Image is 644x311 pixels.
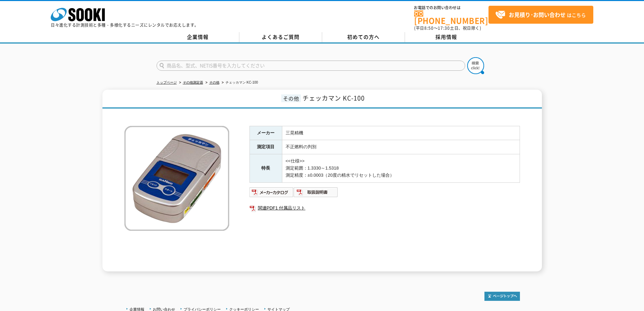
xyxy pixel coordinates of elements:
a: 関連PDF1 付属品リスト [249,204,520,213]
span: お電話でのお問い合わせは [414,6,488,10]
a: 取扱説明書 [294,191,338,196]
input: 商品名、型式、NETIS番号を入力してください [157,61,465,71]
a: その他 [209,81,219,84]
td: 三晃精機 [282,126,520,140]
img: btn_search.png [467,57,484,74]
a: 企業情報 [157,32,239,42]
span: チェッカマン KC-100 [303,93,365,103]
img: チェッカマン KC-100 [124,126,229,231]
a: 採用情報 [405,32,488,42]
td: <<仕様>> 測定範囲：1.3330～1.5318 測定精度：±0.0003（20度の精水でリセットした場合） [282,154,520,182]
a: お見積り･お問い合わせはこちら [488,6,593,24]
li: チェッカマン KC-100 [220,79,258,86]
p: 日々進化する計測技術と多種・多様化するニーズにレンタルでお応えします。 [51,23,199,27]
a: [PHONE_NUMBER] [414,10,488,24]
a: よくあるご質問 [239,32,322,42]
a: 初めての方へ [322,32,405,42]
img: メーカーカタログ [249,187,294,198]
a: その他測定器 [183,81,203,84]
img: 取扱説明書 [294,187,338,198]
span: 8:50 [424,25,434,31]
a: トップページ [157,81,177,84]
td: 不正燃料の判別 [282,140,520,154]
th: 特長 [249,154,282,182]
a: メーカーカタログ [249,191,294,196]
span: 初めての方へ [347,33,380,41]
th: 測定項目 [249,140,282,154]
span: 17:30 [438,25,450,31]
th: メーカー [249,126,282,140]
span: その他 [281,94,301,102]
span: (平日 ～ 土日、祝日除く) [414,25,481,31]
span: はこちら [495,10,586,20]
img: トップページへ [484,292,520,301]
strong: お見積り･お問い合わせ [509,10,566,19]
